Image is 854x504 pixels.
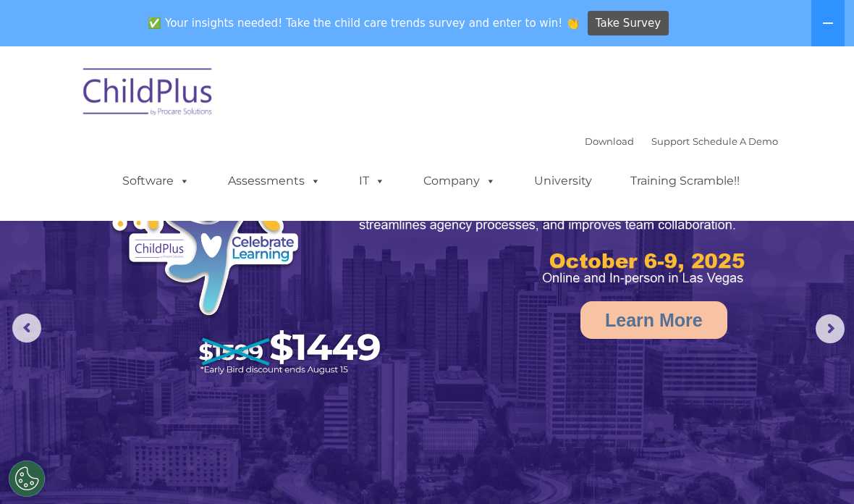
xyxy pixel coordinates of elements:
a: IT [344,167,399,196]
span: ✅ Your insights needed! Take the child care trends survey and enter to win! 👏 [143,9,585,38]
span: Take Survey [596,11,661,36]
a: Software [108,167,204,196]
a: University [520,167,606,196]
a: Take Survey [588,11,669,36]
a: Assessments [213,167,335,196]
img: ChildPlus by Procare Solutions [76,58,221,130]
a: Support [651,135,690,147]
a: Learn More [580,301,727,339]
a: Schedule A Demo [693,135,778,147]
font: | [585,135,778,147]
button: Cookies Settings [9,461,45,497]
a: Company [409,167,510,196]
a: Download [585,135,634,147]
a: Training Scramble!! [616,167,754,196]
